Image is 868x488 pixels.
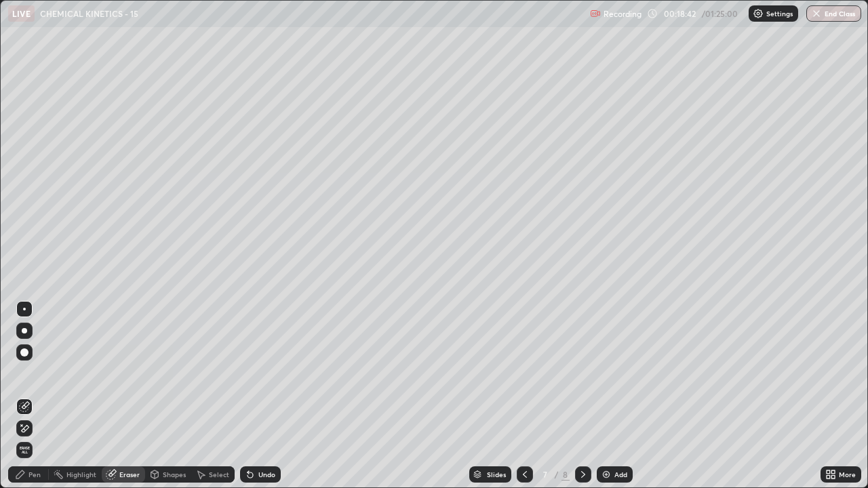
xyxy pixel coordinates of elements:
div: 8 [561,468,570,481]
img: end-class-cross [811,8,822,19]
p: Recording [604,9,642,19]
div: Slides [487,471,506,478]
div: More [839,471,856,478]
div: Add [614,471,627,478]
div: / [555,470,559,479]
div: Shapes [163,471,186,478]
p: Settings [766,10,793,17]
p: CHEMICAL KINETICS - 15 [40,8,138,19]
img: recording.375f2c34.svg [590,8,601,19]
div: Pen [28,471,41,478]
div: Select [209,471,229,478]
div: Undo [258,471,275,478]
button: End Class [806,5,861,22]
p: LIVE [12,8,31,19]
div: Highlight [66,471,96,478]
div: 7 [538,470,552,479]
span: Erase all [17,446,32,454]
img: class-settings-icons [753,8,764,19]
div: Eraser [119,471,140,478]
img: add-slide-button [601,469,612,480]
